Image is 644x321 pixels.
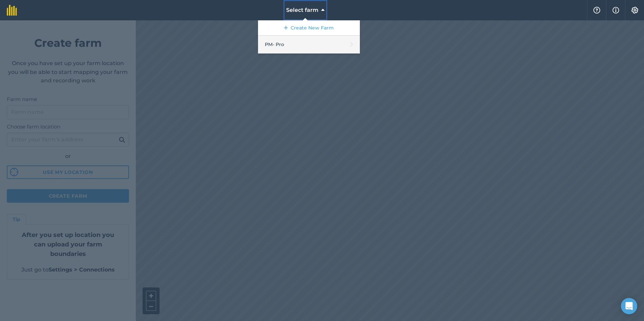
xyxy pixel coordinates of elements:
[7,5,17,16] img: fieldmargin Logo
[621,298,637,314] div: Open Intercom Messenger
[258,36,360,54] a: PM- Pro
[286,6,318,14] span: Select farm
[258,20,360,36] a: Create New Farm
[593,7,601,14] img: A question mark icon
[612,6,619,14] img: svg+xml;base64,PHN2ZyB4bWxucz0iaHR0cDovL3d3dy53My5vcmcvMjAwMC9zdmciIHdpZHRoPSIxNyIgaGVpZ2h0PSIxNy...
[631,7,639,14] img: A cog icon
